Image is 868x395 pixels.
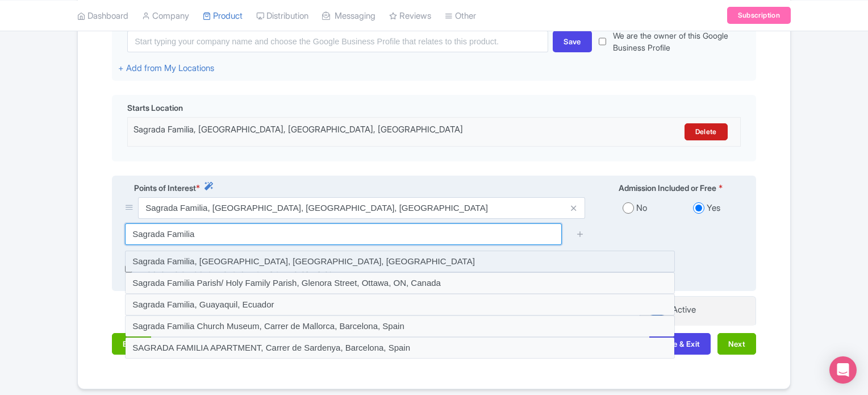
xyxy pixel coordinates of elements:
div: Sagrada Familia, [GEOGRAPHIC_DATA], [GEOGRAPHIC_DATA], [GEOGRAPHIC_DATA] [133,123,584,140]
button: Back [112,333,151,355]
button: Save & Exit [649,333,711,355]
a: Delete [685,123,728,140]
button: Next [717,333,756,355]
span: Admission Included or Free [619,182,716,194]
label: We are the owner of this Google Business Profile [613,30,750,53]
label: Yes [707,202,720,215]
a: + Add from My Locations [118,63,214,73]
span: Starts Location [127,102,183,114]
label: No [636,202,647,215]
span: Points of Interest [134,182,196,194]
a: Subscription [727,7,791,24]
input: Start typing your company name and choose the Google Business Profile that relates to this product. [127,31,548,52]
div: Save [553,31,592,52]
div: Active [672,303,696,317]
div: Open Intercom Messenger [829,356,857,384]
